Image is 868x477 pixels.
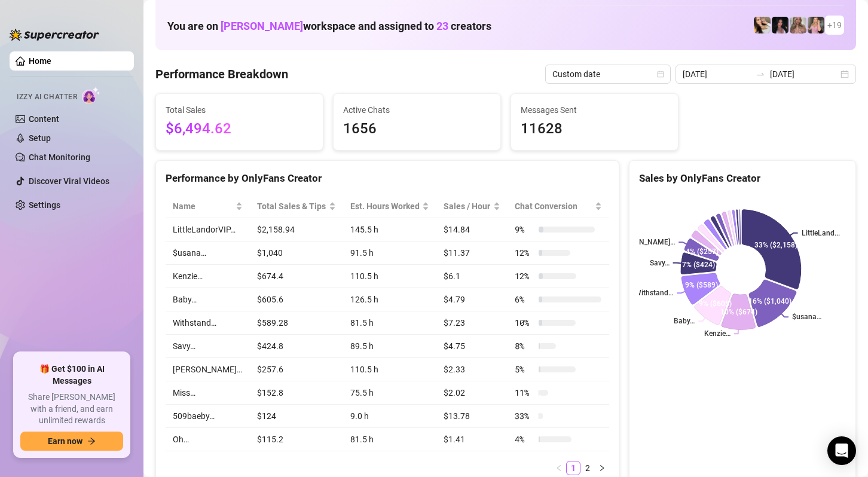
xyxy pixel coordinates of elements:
div: Est. Hours Worked [350,200,420,213]
span: 10 % [515,316,534,329]
a: Discover Viral Videos [29,176,109,186]
a: Content [29,114,59,124]
td: $124 [250,405,343,428]
img: Avry (@avryjennerfree) [754,17,771,33]
td: $152.8 [250,381,343,405]
span: left [555,464,563,472]
img: AI Chatter [82,87,100,104]
span: 33 % [515,409,534,423]
td: $7.23 [436,311,508,335]
td: 110.5 h [343,265,437,288]
text: LittleLand... [802,229,840,237]
span: 4 % [515,433,534,446]
td: Withstand… [166,311,250,335]
td: $1,040 [250,241,343,265]
text: Withstand… [635,289,673,297]
span: 23 [436,20,448,32]
span: Share [PERSON_NAME] with a friend, and earn unlimited rewards [20,392,123,427]
img: logo-BBDzfeDw.svg [10,29,99,41]
li: Next Page [595,461,609,475]
span: arrow-right [87,437,96,445]
span: Total Sales [166,103,313,117]
span: Chat Conversion [515,200,592,213]
span: 11 % [515,386,534,399]
text: Savy… [650,259,670,267]
span: Messages Sent [521,103,668,117]
td: $6.1 [436,265,508,288]
input: End date [770,68,838,81]
td: $14.84 [436,218,508,241]
span: 11628 [521,118,668,140]
div: Sales by OnlyFans Creator [639,170,846,186]
input: Start date [683,68,751,81]
li: 2 [580,461,595,475]
li: Previous Page [552,461,566,475]
img: Kenzie (@dmaxkenzfree) [808,17,824,33]
div: Performance by OnlyFans Creator [166,170,609,186]
span: Izzy AI Chatter [17,91,77,103]
a: 1 [567,461,580,475]
th: Sales / Hour [436,195,508,218]
h4: Performance Breakdown [155,66,288,82]
td: Oh… [166,428,250,451]
div: Open Intercom Messenger [827,436,856,465]
span: Earn now [48,436,82,446]
span: 8 % [515,340,534,353]
text: [PERSON_NAME]… [615,239,675,247]
a: Setup [29,133,51,143]
td: 81.5 h [343,311,437,335]
td: $13.78 [436,405,508,428]
button: left [552,461,566,475]
button: right [595,461,609,475]
td: $115.2 [250,428,343,451]
td: [PERSON_NAME]… [166,358,250,381]
td: $11.37 [436,241,508,265]
td: $589.28 [250,311,343,335]
span: [PERSON_NAME] [221,20,303,32]
td: LittleLandorVIP… [166,218,250,241]
span: 12 % [515,270,534,283]
th: Name [166,195,250,218]
span: 1656 [343,118,491,140]
span: Custom date [552,65,664,83]
span: $6,494.62 [166,118,313,140]
span: calendar [657,71,664,78]
th: Chat Conversion [508,195,609,218]
span: Total Sales & Tips [257,200,326,213]
a: Chat Monitoring [29,152,90,162]
a: Home [29,56,51,66]
img: Baby (@babyyyybellaa) [772,17,788,33]
td: 89.5 h [343,335,437,358]
a: Settings [29,200,60,210]
span: Active Chats [343,103,491,117]
td: $2.02 [436,381,508,405]
td: Savy… [166,335,250,358]
td: $4.79 [436,288,508,311]
span: 6 % [515,293,534,306]
td: $257.6 [250,358,343,381]
span: 12 % [515,246,534,259]
span: 9 % [515,223,534,236]
span: + 19 [827,19,842,32]
td: 509baeby… [166,405,250,428]
text: Kenzie… [704,330,731,338]
td: $2.33 [436,358,508,381]
td: 145.5 h [343,218,437,241]
td: $605.6 [250,288,343,311]
span: Sales / Hour [444,200,491,213]
text: $usana… [792,313,821,321]
td: 75.5 h [343,381,437,405]
a: 2 [581,461,594,475]
span: swap-right [756,69,765,79]
td: $424.8 [250,335,343,358]
td: $1.41 [436,428,508,451]
td: Kenzie… [166,265,250,288]
span: Name [173,200,233,213]
td: 126.5 h [343,288,437,311]
td: $2,158.94 [250,218,343,241]
td: $usana… [166,241,250,265]
img: Kenzie (@dmaxkenz) [790,17,806,33]
td: Baby… [166,288,250,311]
li: 1 [566,461,580,475]
h1: You are on workspace and assigned to creators [167,20,491,33]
